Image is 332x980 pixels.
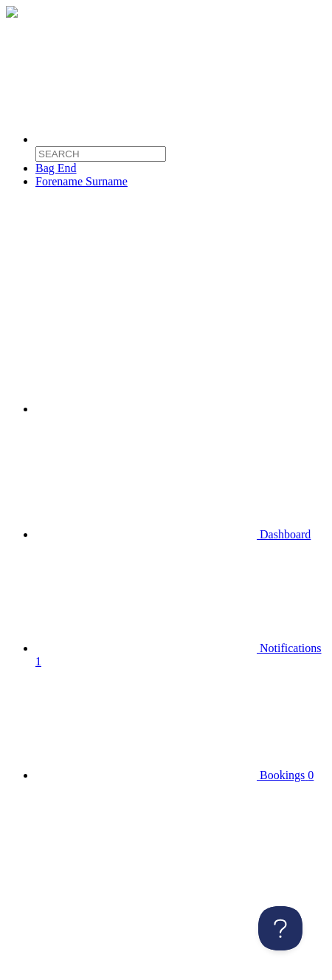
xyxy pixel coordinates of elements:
[35,528,311,541] a: Dashboard
[35,642,322,668] a: Notifications 1
[258,906,302,950] iframe: Toggle Customer Support
[35,655,41,668] span: 1
[260,769,305,781] span: Bookings
[260,528,311,541] span: Dashboard
[6,6,18,18] img: menu-toggle-4520fedd754c2a8bde71ea2914dd820b131290c2d9d837ca924f0cce6f9668d0.png
[260,642,322,654] span: Notifications
[35,146,166,162] input: SEARCH
[35,769,314,895] a: Bookings 0
[35,175,257,301] a: Forename Surname
[35,162,77,174] a: Bag End
[308,769,314,781] span: 0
